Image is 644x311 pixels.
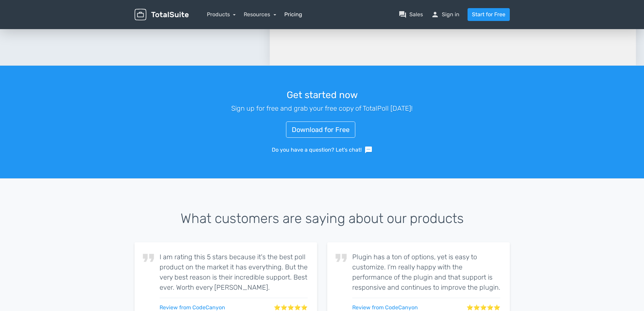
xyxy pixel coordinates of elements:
[135,103,510,113] p: Sign up for free and grab your free copy of TotalPoll [DATE]!
[399,10,423,19] a: question_answerSales
[160,252,308,292] p: I am rating this 5 stars because it's the best poll product on the market it has everything. But ...
[284,10,302,19] a: Pricing
[244,11,276,18] a: Resources
[431,10,439,19] span: person
[135,90,510,101] h3: Get started now
[431,10,459,19] a: personSign in
[272,146,373,154] a: Do you have a question? Let's chat!sms
[352,252,500,292] p: Plugin has a ton of options, yet is easy to customize. I'm really happy with the performance of t...
[468,8,510,21] a: Start for Free
[399,10,407,19] span: question_answer
[135,211,510,226] h3: What customers are saying about our products
[207,11,236,18] a: Products
[364,146,373,154] span: sms
[135,9,189,21] img: TotalSuite for WordPress
[286,121,355,138] a: Download for Free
